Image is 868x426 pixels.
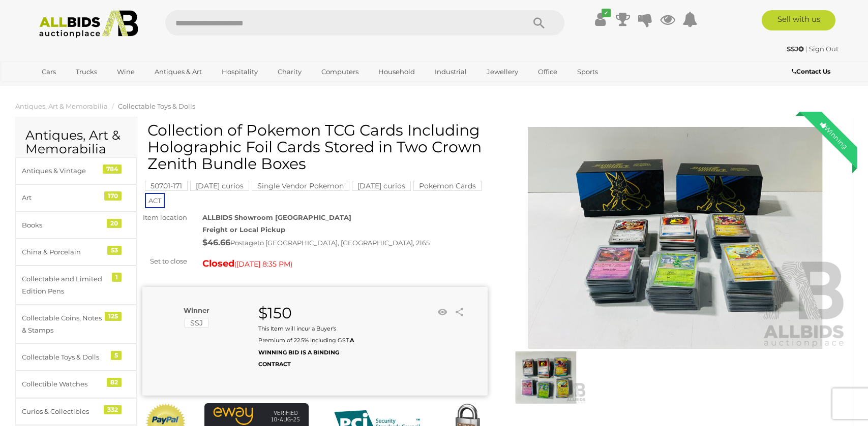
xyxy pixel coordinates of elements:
[15,266,137,305] a: Collectable and Limited Edition Pens 1
[15,305,137,344] a: Collectable Coins, Notes & Stamps 125
[107,378,122,387] div: 82
[34,10,144,38] img: Allbids.com.au
[145,182,188,190] a: 50701-171
[258,325,354,368] small: This Item will incur a Buyer's Premium of 22.5% including GST.
[257,239,430,247] span: to [GEOGRAPHIC_DATA], [GEOGRAPHIC_DATA], 2165
[202,238,230,247] strong: $46.66
[787,45,804,53] strong: SSJ
[258,337,354,368] b: A WINNING BID IS A BINDING CONTRACT
[35,63,63,80] a: Cars
[22,378,106,390] div: Collectible Watches
[413,182,482,190] a: Pokemon Cards
[571,63,605,80] a: Sports
[787,45,805,53] a: SSJ
[69,63,104,80] a: Trucks
[428,63,473,80] a: Industrial
[104,191,122,201] div: 170
[107,219,122,228] div: 20
[25,128,127,156] h2: Antiques, Art & Memorabilia
[104,405,122,414] div: 332
[202,213,351,221] strong: ALLBIDS Showroom [GEOGRAPHIC_DATA]
[15,212,137,239] a: Books 20
[514,10,564,36] button: Search
[258,304,292,322] strong: $150
[531,63,564,80] a: Office
[252,181,349,191] mark: Single Vendor Pokemon
[35,80,121,97] a: [GEOGRAPHIC_DATA]
[15,398,137,425] a: Curios & Collectibles 332
[22,406,106,417] div: Curios & Collectibles
[202,258,234,269] strong: Closed
[792,68,830,75] b: Contact Us
[809,45,839,53] a: Sign Out
[413,181,482,191] mark: Pokemon Cards
[762,10,835,30] a: Sell with us
[22,165,106,177] div: Antiques & Vintage
[105,312,122,321] div: 125
[202,225,285,234] strong: Freight or Local Pickup
[252,182,349,190] a: Single Vendor Pokemon
[118,102,195,110] a: Collectable Toys & Dolls
[22,351,106,363] div: Collectable Toys & Dolls
[234,260,292,268] span: ( )
[236,259,290,269] span: [DATE] 8:35 PM
[805,45,807,53] span: |
[22,192,106,204] div: Art
[112,273,122,282] div: 1
[15,184,137,211] a: Art 170
[15,102,108,110] a: Antiques, Art & Memorabilia
[110,63,141,80] a: Wine
[135,212,195,223] div: Item location
[352,181,411,191] mark: [DATE] curios
[111,351,122,360] div: 5
[22,219,106,231] div: Books
[271,63,308,80] a: Charity
[215,63,264,80] a: Hospitality
[148,63,208,80] a: Antiques & Art
[184,306,209,314] b: Winner
[15,371,137,398] a: Collectible Watches 82
[593,10,608,28] a: ✔
[147,122,485,172] h1: Collection of Pokemon TCG Cards Including Holographic Foil Cards Stored in Two Crown Zenith Bundl...
[811,112,857,158] div: Winning
[145,181,188,191] mark: 50701-171
[22,312,106,336] div: Collectable Coins, Notes & Stamps
[22,246,106,258] div: China & Porcelain
[435,305,450,320] li: Watch this item
[372,63,422,80] a: Household
[135,255,195,267] div: Set to close
[315,63,365,80] a: Computers
[190,182,249,190] a: [DATE] curios
[22,273,106,297] div: Collectable and Limited Edition Pens
[15,239,137,266] a: China & Porcelain 53
[107,246,122,255] div: 53
[15,157,137,184] a: Antiques & Vintage 784
[505,351,587,404] img: Collection of Pokemon TCG Cards Including Holographic Foil Cards Stored in Two Crown Zenith Bundl...
[352,182,411,190] a: [DATE] curios
[15,344,137,371] a: Collectable Toys & Dolls 5
[185,318,208,328] mark: SSJ
[792,66,833,77] a: Contact Us
[602,9,611,17] i: ✔
[190,181,249,191] mark: [DATE] curios
[480,63,525,80] a: Jewellery
[145,193,165,208] span: ACT
[503,127,848,349] img: Collection of Pokemon TCG Cards Including Holographic Foil Cards Stored in Two Crown Zenith Bundl...
[202,236,487,250] div: Postage
[103,165,122,174] div: 784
